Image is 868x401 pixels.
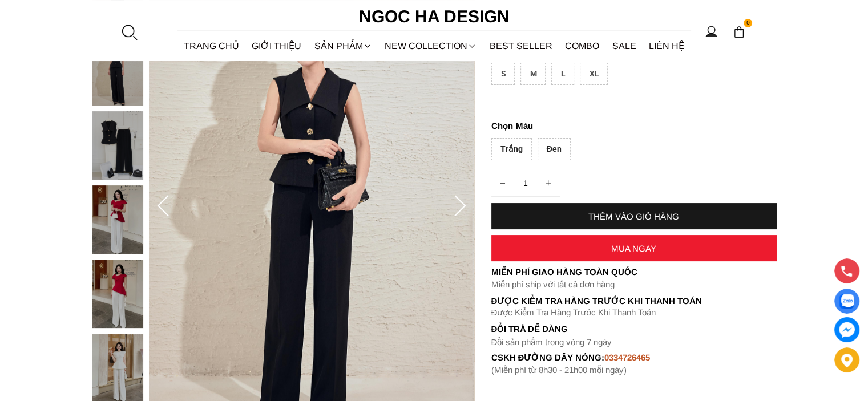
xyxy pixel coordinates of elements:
font: Đổi sản phẩm trong vòng 7 ngày [491,337,612,347]
a: TRANG CHỦ [177,31,246,61]
font: cskh đường dây nóng: [491,353,605,362]
font: 0334726465 [604,353,650,362]
a: LIÊN HỆ [643,31,691,61]
p: Màu [491,119,777,133]
a: NEW COLLECTION [378,31,483,61]
font: Miễn phí giao hàng toàn quốc [491,267,637,277]
a: Ngoc Ha Design [349,3,520,30]
input: Quantity input [491,172,560,195]
img: Lara Pants_ Quần Suông Trắng Q059_mini_1 [92,37,143,106]
div: M [520,63,546,85]
img: Display image [839,294,854,309]
a: BEST SELLER [483,31,559,61]
a: Combo [559,31,606,61]
div: L [551,63,574,85]
img: img-CART-ICON-ksit0nf1 [733,26,745,38]
font: (Miễn phí từ 8h30 - 21h00 mỗi ngày) [491,365,627,375]
div: XL [580,63,608,85]
img: Lara Pants_ Quần Suông Trắng Q059_mini_3 [92,185,143,254]
span: 0 [744,19,753,28]
img: Lara Pants_ Quần Suông Trắng Q059_mini_4 [92,260,143,328]
a: SALE [606,31,643,61]
div: MUA NGAY [491,244,777,253]
a: GIỚI THIỆU [245,31,308,61]
h6: Đổi trả dễ dàng [491,324,777,334]
font: Miễn phí ship với tất cả đơn hàng [491,280,615,289]
p: Được Kiểm Tra Hàng Trước Khi Thanh Toán [491,307,777,318]
div: Đen [538,138,571,160]
a: messenger [834,317,859,342]
p: Được Kiểm Tra Hàng Trước Khi Thanh Toán [491,296,777,306]
div: S [491,63,515,85]
div: THÊM VÀO GIỎ HÀNG [491,212,777,221]
div: Trắng [491,138,532,160]
img: Lara Pants_ Quần Suông Trắng Q059_mini_2 [92,111,143,180]
div: SẢN PHẨM [308,31,379,61]
a: Display image [834,289,859,314]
